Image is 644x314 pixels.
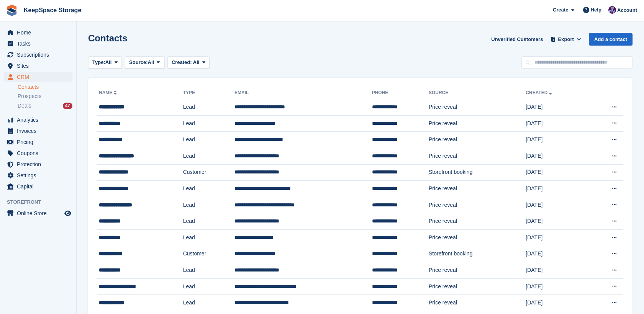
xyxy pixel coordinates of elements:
[183,213,234,230] td: Lead
[4,137,72,147] a: menu
[549,33,583,46] button: Export
[526,213,588,230] td: [DATE]
[148,59,154,66] span: All
[17,114,63,125] span: Analytics
[17,38,63,49] span: Tasks
[183,164,234,181] td: Customer
[17,208,63,219] span: Online Store
[429,148,526,164] td: Price reveal
[617,7,637,14] span: Account
[429,87,526,99] th: Source
[6,5,18,16] img: stora-icon-8386f47178a22dfd0bd8f6a31ec36ba5ce8667c1dd55bd0f319d3a0aa187defe.svg
[17,170,63,181] span: Settings
[125,56,164,69] button: Source: All
[183,87,234,99] th: Type
[183,197,234,213] td: Lead
[526,148,588,164] td: [DATE]
[17,137,63,147] span: Pricing
[608,6,616,14] img: Charlotte Jobling
[526,115,588,132] td: [DATE]
[372,87,429,99] th: Phone
[4,61,72,71] a: menu
[18,102,72,110] a: Deals 47
[167,56,210,69] button: Created: All
[526,99,588,116] td: [DATE]
[17,126,63,136] span: Invoices
[429,262,526,279] td: Price reveal
[4,170,72,181] a: menu
[183,229,234,246] td: Lead
[4,27,72,38] a: menu
[17,181,63,192] span: Capital
[591,6,601,14] span: Help
[526,229,588,246] td: [DATE]
[488,33,546,46] a: Unverified Customers
[558,36,574,43] span: Export
[183,148,234,164] td: Lead
[526,197,588,213] td: [DATE]
[129,59,147,66] span: Source:
[7,198,76,206] span: Storefront
[183,99,234,116] td: Lead
[429,99,526,116] td: Price reveal
[18,102,31,110] span: Deals
[105,59,112,66] span: All
[553,6,568,14] span: Create
[526,181,588,197] td: [DATE]
[4,38,72,49] a: menu
[17,61,63,71] span: Sites
[234,87,372,99] th: Email
[17,159,63,170] span: Protection
[526,262,588,279] td: [DATE]
[99,90,118,95] a: Name
[429,132,526,148] td: Price reveal
[193,59,200,65] span: All
[429,295,526,311] td: Price reveal
[429,197,526,213] td: Price reveal
[18,92,72,100] a: Prospects
[526,295,588,311] td: [DATE]
[429,246,526,262] td: Storefront booking
[88,56,122,69] button: Type: All
[92,59,105,66] span: Type:
[63,103,72,109] div: 47
[17,27,63,38] span: Home
[429,213,526,230] td: Price reveal
[183,246,234,262] td: Customer
[183,278,234,295] td: Lead
[429,115,526,132] td: Price reveal
[88,33,128,43] h1: Contacts
[429,164,526,181] td: Storefront booking
[183,132,234,148] td: Lead
[183,262,234,279] td: Lead
[18,93,41,100] span: Prospects
[4,126,72,136] a: menu
[21,4,84,16] a: KeepSpace Storage
[429,278,526,295] td: Price reveal
[4,114,72,125] a: menu
[183,115,234,132] td: Lead
[4,148,72,159] a: menu
[63,209,72,218] a: Preview store
[17,72,63,82] span: CRM
[183,295,234,311] td: Lead
[429,181,526,197] td: Price reveal
[429,229,526,246] td: Price reveal
[589,33,633,46] a: Add a contact
[183,181,234,197] td: Lead
[4,181,72,192] a: menu
[526,278,588,295] td: [DATE]
[4,49,72,60] a: menu
[4,159,72,170] a: menu
[526,246,588,262] td: [DATE]
[4,72,72,82] a: menu
[17,49,63,60] span: Subscriptions
[526,132,588,148] td: [DATE]
[526,164,588,181] td: [DATE]
[526,90,554,95] a: Created
[172,59,192,65] span: Created:
[4,208,72,219] a: menu
[17,148,63,159] span: Coupons
[18,83,72,91] a: Contacts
